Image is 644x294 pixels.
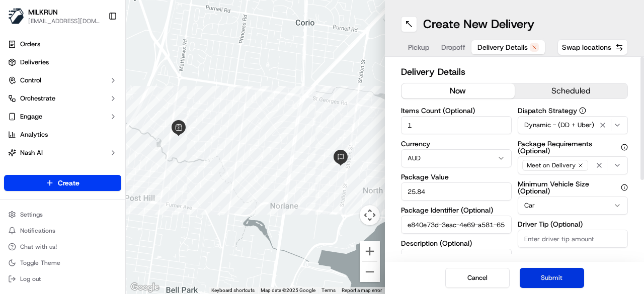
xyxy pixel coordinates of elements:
button: Dispatch Strategy [579,107,586,114]
button: Swap locations [557,39,628,55]
a: Deliveries [4,54,121,70]
span: Pickup [408,42,429,52]
img: MILKRUN [8,8,24,24]
span: Log out [20,275,41,283]
button: Zoom in [360,241,380,261]
button: Minimum Vehicle Size (Optional) [621,184,628,191]
button: scheduled [515,83,628,99]
span: Toggle Theme [20,259,60,267]
button: MILKRUN [28,7,58,17]
button: now [401,83,515,99]
button: Meet on Delivery [518,156,628,174]
button: Notifications [4,224,121,238]
button: Settings [4,208,121,222]
button: Chat with us! [4,240,121,254]
label: Minimum Vehicle Size (Optional) [518,180,628,194]
button: MILKRUNMILKRUN[EMAIL_ADDRESS][DOMAIN_NAME] [4,4,104,28]
input: Enter driver tip amount [518,230,628,248]
h2: Delivery Details [401,65,628,79]
label: Items Count (Optional) [401,107,512,114]
button: Toggle Theme [4,256,121,270]
label: Currency [401,140,512,147]
label: Dispatch Strategy [518,107,628,114]
span: Analytics [20,130,48,139]
label: Driver Tip (Optional) [518,221,628,228]
label: Package Identifier (Optional) [401,207,512,214]
span: Dropoff [441,42,465,52]
span: Control [20,76,41,85]
span: Create [58,178,79,188]
button: Log out [4,272,121,286]
span: Dynamic - (DD + Uber) [524,121,594,130]
span: Nash AI [20,148,43,157]
h1: Create New Delivery [423,16,534,32]
button: Keyboard shortcuts [211,287,255,294]
input: Enter number of items [401,116,512,134]
a: Product Catalog [4,163,121,179]
a: Analytics [4,127,121,143]
label: Package Value [401,173,512,180]
button: Dynamic - (DD + Uber) [518,116,628,134]
label: Package Requirements (Optional) [518,140,628,154]
a: Report a map error [342,287,382,293]
a: Open this area in Google Maps (opens a new window) [128,281,162,294]
button: Map camera controls [360,205,380,225]
button: Package Requirements (Optional) [621,144,628,151]
button: Orchestrate [4,90,121,107]
span: Engage [20,112,42,121]
button: Nash AI [4,145,121,161]
button: Create [4,175,121,191]
span: Map data ©2025 Google [261,287,315,293]
span: Delivery Details [477,42,528,52]
span: Notifications [20,227,55,235]
span: Orders [20,40,40,49]
button: Cancel [445,268,510,288]
span: Chat with us! [20,243,57,251]
span: Product Catalog [20,166,68,175]
label: Description (Optional) [401,240,512,247]
span: Swap locations [562,42,611,52]
button: Engage [4,109,121,125]
span: Settings [20,211,43,219]
button: [EMAIL_ADDRESS][DOMAIN_NAME] [28,17,100,25]
span: Deliveries [20,58,49,67]
span: Meet on Delivery [527,161,576,169]
button: Submit [520,268,584,288]
button: Zoom out [360,262,380,282]
a: Terms (opens in new tab) [321,287,336,293]
span: Orchestrate [20,94,55,103]
a: Orders [4,36,121,52]
input: Enter package value [401,182,512,201]
img: Google [128,281,162,294]
input: Enter package identifier [401,216,512,234]
button: Control [4,72,121,88]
